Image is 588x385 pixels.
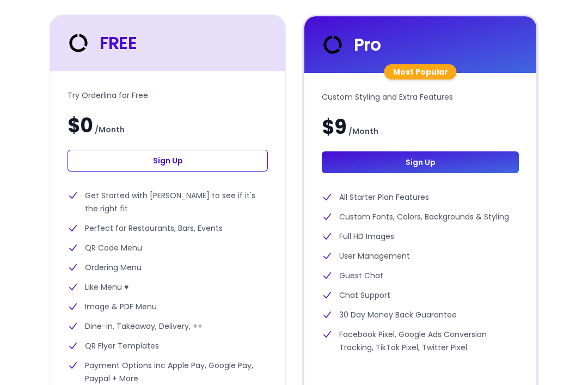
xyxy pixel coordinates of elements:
p: Try Orderlina for Free [68,88,268,101]
span: / Month [348,124,378,137]
li: Like Menu ♥ [68,280,268,293]
li: 30 Day Money Back Guarantee [322,308,519,321]
li: Chat Support [322,288,519,301]
li: Image & PDF Menu [68,300,268,313]
a: Sign Up [322,151,519,173]
p: Custom Styling and Extra Features [322,90,519,103]
li: Perfect for Restaurants, Bars, Events [68,221,268,234]
li: Facebook Pixel, Google Ads Conversion Tracking, TikTok Pixel, Twitter Pixel [322,327,519,353]
li: QR Flyer Templates [68,339,268,352]
a: Sign Up [68,149,268,171]
div: Most Popular [384,64,457,79]
li: Get Started with [PERSON_NAME] to see if it's the right fit [68,188,268,215]
li: QR Code Menu [68,241,268,254]
li: User Management [322,249,519,262]
li: Guest Chat [322,268,519,282]
div: Pro [320,31,381,57]
li: Ordering Menu [68,260,268,273]
li: Dine-In, Takeaway, Delivery, ++ [68,319,268,332]
li: Custom Fonts, Colors, Backgrounds & Styling [322,210,519,223]
div: FREE [65,29,137,56]
span: $9 [322,116,346,138]
li: All Starter Plan Features [322,190,519,203]
li: Payment Options inc Apple Pay, Google Pay, Paypal + More [68,358,268,384]
li: Full HD Images [322,229,519,242]
span: $0 [68,114,93,136]
span: / Month [95,123,125,136]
